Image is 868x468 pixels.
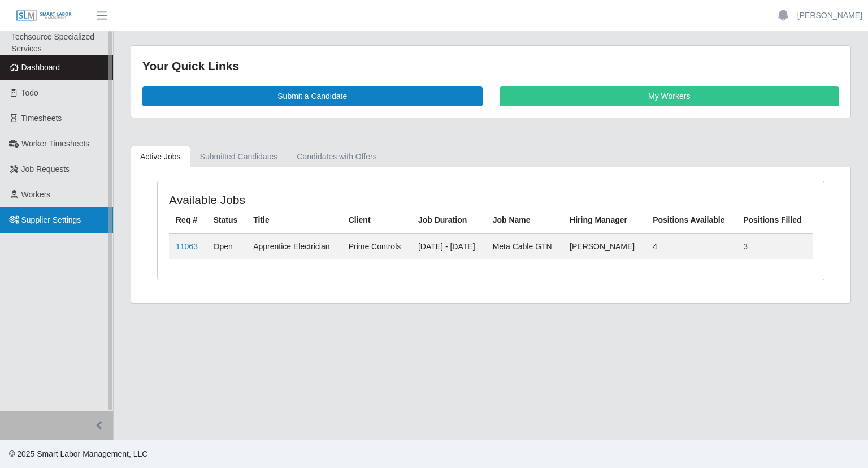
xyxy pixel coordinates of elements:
[21,190,51,199] span: Workers
[342,233,411,259] td: Prime Controls
[646,233,736,259] td: 4
[342,207,411,233] th: Client
[131,146,190,168] a: Active Jobs
[563,233,646,259] td: [PERSON_NAME]
[207,207,247,233] th: Status
[411,233,486,259] td: [DATE] - [DATE]
[287,146,386,168] a: Candidates with Offers
[486,207,563,233] th: Job Name
[563,207,646,233] th: Hiring Manager
[486,233,563,259] td: Meta Cable GTN
[21,215,81,224] span: Supplier Settings
[142,86,483,106] a: Submit a Candidate
[11,32,94,53] span: Techsource Specialized Services
[646,207,736,233] th: Positions Available
[9,449,147,458] span: © 2025 Smart Labor Management, LLC
[246,207,342,233] th: Title
[21,114,62,123] span: Timesheets
[411,207,486,233] th: Job Duration
[797,10,862,21] a: [PERSON_NAME]
[736,207,813,233] th: Positions Filled
[21,63,60,72] span: Dashboard
[21,139,89,148] span: Worker Timesheets
[190,146,288,168] a: Submitted Candidates
[142,57,839,75] div: Your Quick Links
[21,88,38,97] span: Todo
[169,207,207,233] th: Req #
[176,242,198,251] a: 11063
[16,10,72,22] img: SLM Logo
[207,233,247,259] td: Open
[736,233,813,259] td: 3
[246,233,342,259] td: Apprentice Electrician
[21,164,70,174] span: Job Requests
[500,86,840,106] a: My Workers
[169,193,427,207] h4: Available Jobs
